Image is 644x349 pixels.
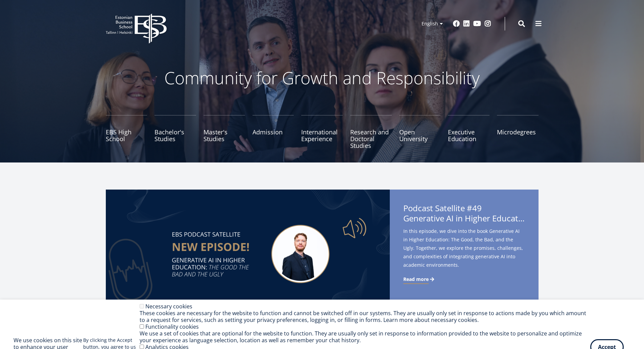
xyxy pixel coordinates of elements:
[403,276,429,283] span: Read more
[140,310,590,323] div: These cookies are necessary for the website to function and cannot be switched off in our systems...
[448,115,490,149] a: Executive Education
[106,115,147,149] a: EBS High School
[253,115,294,149] a: Admission
[106,190,390,318] img: Satellite #49
[463,20,470,27] a: Linkedin
[204,115,245,149] a: Master's Studies
[140,330,590,344] div: We use a set of cookies that are optional for the website to function. They are usually only set ...
[154,115,196,149] a: Bachelor's Studies
[403,276,435,283] a: Read more
[350,115,392,149] a: Research and Doctoral Studies
[145,323,199,330] label: Functionality cookies
[143,68,501,88] p: Community for Growth and Responsibility
[403,213,525,223] span: Generative AI in Higher Education: The Good, the Bad, and the Ugly
[399,115,441,149] a: Open University
[484,20,491,27] a: Instagram
[301,115,343,149] a: International Experience
[403,203,525,225] span: Podcast Satellite #49
[497,115,539,149] a: Microdegrees
[473,20,481,27] a: Youtube
[403,227,525,269] span: In this episode, we dive into the book Generative AI in Higher Education: The Good, the Bad, and ...
[145,303,192,310] label: Necessary cookies
[453,20,460,27] a: Facebook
